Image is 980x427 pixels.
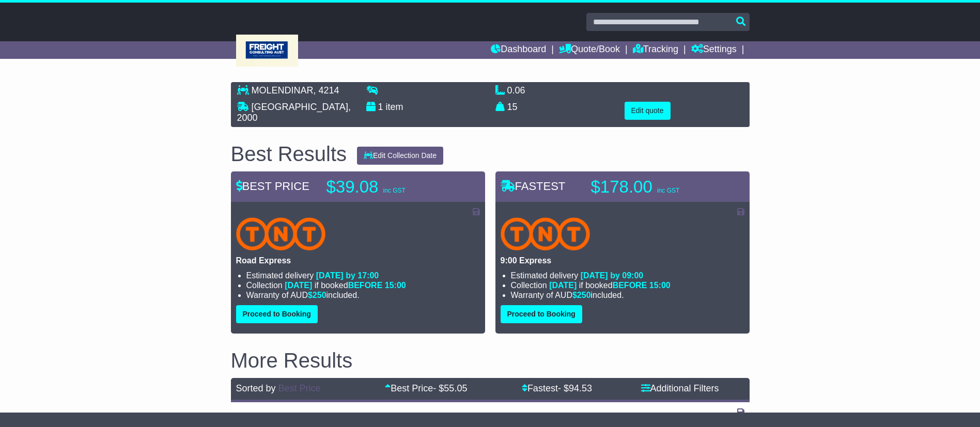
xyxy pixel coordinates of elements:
a: Tracking [633,41,678,59]
span: - $ [558,383,592,393]
button: Proceed to Booking [236,305,318,323]
a: Settings [691,41,737,59]
span: [DATE] by 17:00 [316,271,379,280]
a: Additional Filters [641,383,719,393]
p: $178.00 [591,177,720,197]
img: TNT Domestic: 9:00 Express [501,217,590,250]
p: Road Express [236,256,480,265]
img: TNT Domestic: Road Express [236,217,326,250]
li: Warranty of AUD included. [511,290,744,300]
button: Proceed to Booking [501,305,582,323]
span: [DATE] by 09:00 [581,271,644,280]
p: $39.08 [326,177,456,197]
a: Dashboard [491,41,546,59]
span: Sorted by [236,383,276,393]
span: if booked [549,281,670,290]
button: Edit Collection Date [357,147,443,165]
span: FASTEST [501,180,566,193]
span: 250 [313,291,326,299]
span: 15:00 [649,281,671,290]
span: [DATE] [549,281,577,290]
span: 94.53 [569,383,592,393]
div: Best Results [226,143,352,165]
span: $ [308,291,326,299]
a: Best Price [278,383,321,393]
span: $ [572,291,591,299]
span: 250 [577,291,591,299]
span: [GEOGRAPHIC_DATA] [252,102,348,112]
span: - $ [433,383,467,393]
li: Collection [511,280,744,290]
span: BEST PRICE [236,180,309,193]
span: 15 [507,102,518,112]
span: MOLENDINAR [252,85,314,96]
button: Edit quote [625,102,671,120]
span: 55.05 [444,383,467,393]
a: Fastest- $94.53 [522,383,592,393]
span: if booked [285,281,406,290]
a: Quote/Book [559,41,620,59]
span: inc GST [383,187,406,194]
span: [DATE] [285,281,312,290]
a: Best Price- $55.05 [385,383,467,393]
span: 1 [378,102,383,112]
span: inc GST [657,187,679,194]
span: 0.06 [507,85,525,96]
span: BEFORE [348,281,383,290]
li: Warranty of AUD included. [246,290,480,300]
h2: More Results [231,349,750,372]
li: Estimated delivery [246,271,480,280]
img: Freight Consulting Aust [236,35,298,67]
span: BEFORE [613,281,647,290]
span: 15:00 [385,281,406,290]
p: 9:00 Express [501,256,744,265]
span: , 4214 [314,85,339,96]
li: Collection [246,280,480,290]
span: , 2000 [237,102,351,123]
li: Estimated delivery [511,271,744,280]
span: item [386,102,403,112]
